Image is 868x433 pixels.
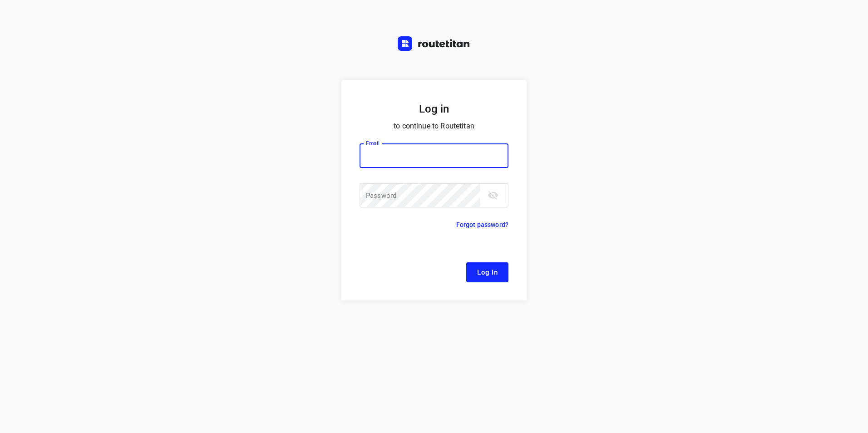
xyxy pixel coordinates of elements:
span: Log In [477,266,498,278]
p: to continue to Routetitan [360,120,508,133]
p: Forgot password? [456,219,508,230]
img: Routetitan [398,36,470,51]
h5: Log in [360,102,508,116]
button: Log In [466,262,508,282]
button: toggle password visibility [484,186,502,204]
